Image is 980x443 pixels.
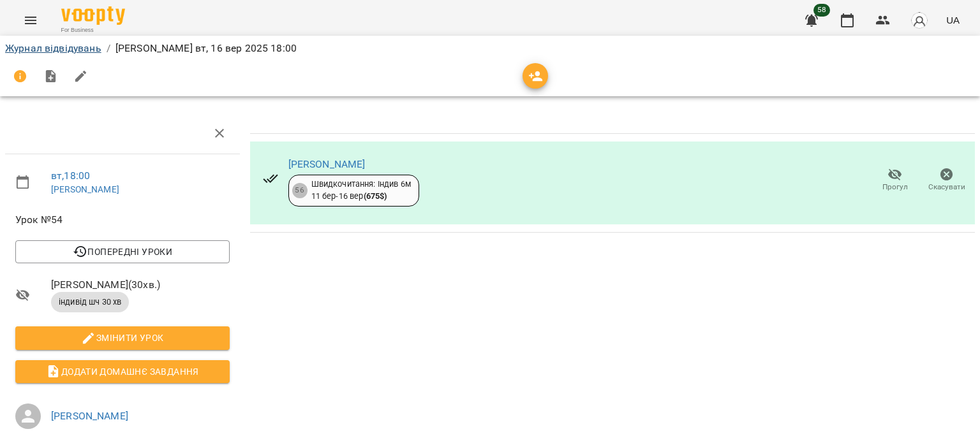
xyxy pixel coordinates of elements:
[107,41,110,56] li: /
[51,277,230,293] span: [PERSON_NAME] ( 30 хв. )
[311,178,411,202] div: Швидкочитання: Індив 6м 11 бер - 16 вер
[882,182,908,192] span: Прогул
[51,296,129,308] span: індивід шч 30 хв
[115,41,297,56] p: [PERSON_NAME] вт, 16 вер 2025 18:00
[15,5,46,36] button: Menu
[61,6,125,25] img: Voopty Logo
[5,41,975,56] nav: breadcrumb
[61,26,125,34] span: For Business
[928,182,965,192] span: Скасувати
[941,8,965,32] button: UA
[813,4,830,17] span: 58
[26,244,219,259] span: Попередні уроки
[15,360,230,383] button: Додати домашнє завдання
[946,13,960,27] span: UA
[51,410,128,422] a: [PERSON_NAME]
[921,163,972,198] button: Скасувати
[26,330,219,345] span: Змінити урок
[364,191,387,201] b: ( 675 $ )
[292,183,308,198] div: 56
[5,42,101,54] a: Журнал відвідувань
[51,184,119,194] a: [PERSON_NAME]
[15,212,230,228] span: Урок №54
[51,170,90,182] a: вт , 18:00
[26,364,219,379] span: Додати домашнє завдання
[910,11,928,29] img: avatar_s.png
[869,163,921,198] button: Прогул
[15,240,230,263] button: Попередні уроки
[15,326,230,349] button: Змінити урок
[288,158,366,170] a: [PERSON_NAME]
